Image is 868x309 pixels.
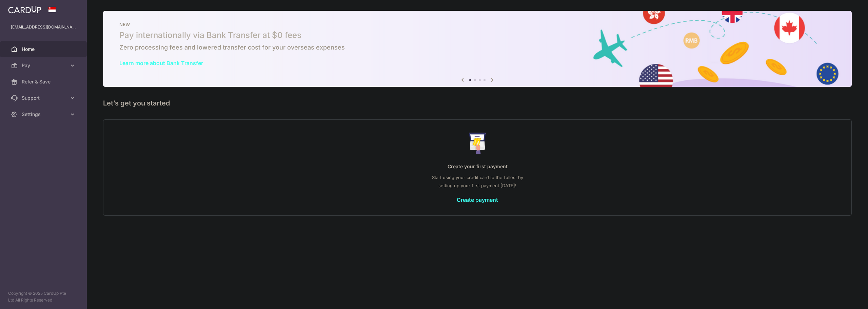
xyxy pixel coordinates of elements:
span: Support [22,95,66,101]
p: NEW [119,22,835,27]
span: Home [22,46,66,53]
h5: Pay internationally via Bank Transfer at $0 fees [119,30,835,41]
img: Bank transfer banner [103,11,852,87]
img: Make Payment [469,133,486,154]
a: Create payment [457,196,498,203]
span: Settings [22,111,66,118]
h6: Zero processing fees and lowered transfer cost for your overseas expenses [119,43,835,52]
a: Learn more about Bank Transfer [119,60,203,66]
p: Create your first payment [117,162,838,171]
h5: Let’s get you started [103,98,852,109]
img: CardUp [8,5,41,14]
span: Refer & Save [22,78,66,85]
span: Pay [22,62,66,69]
p: [EMAIL_ADDRESS][DOMAIN_NAME] [11,24,76,31]
p: Start using your credit card to the fullest by setting up your first payment [DATE]! [117,173,838,190]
